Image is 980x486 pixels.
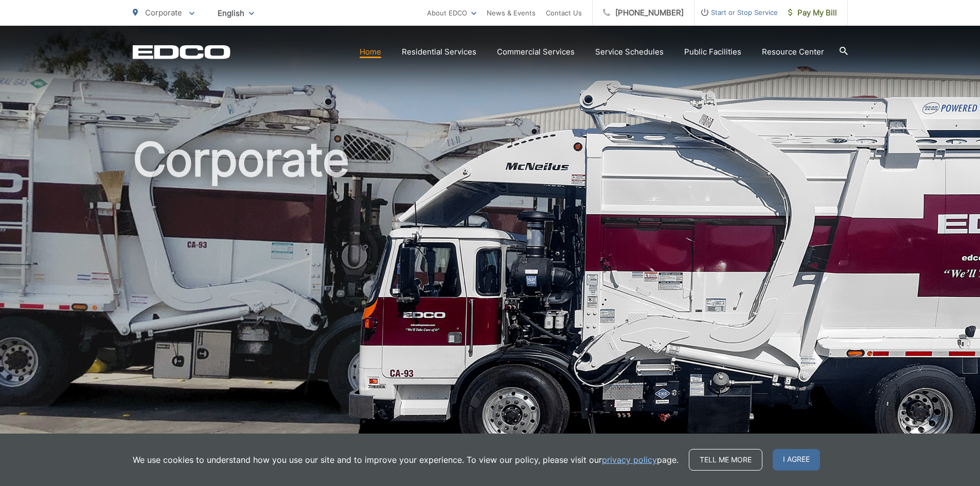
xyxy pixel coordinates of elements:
span: English [210,4,262,22]
h1: Corporate [133,134,848,459]
a: Service Schedules [595,46,664,58]
a: Residential Services [402,46,476,58]
a: Commercial Services [497,46,575,58]
p: We use cookies to understand how you use our site and to improve your experience. To view our pol... [133,454,679,466]
a: privacy policy [602,454,657,466]
a: Public Facilities [684,46,741,58]
a: Home [360,46,381,58]
a: Resource Center [762,46,824,58]
a: Tell me more [689,449,762,471]
span: Pay My Bill [788,7,837,19]
span: I agree [773,449,820,471]
a: EDCD logo. Return to the homepage. [133,45,230,59]
a: News & Events [487,7,536,19]
a: About EDCO [427,7,476,19]
a: Contact Us [546,7,582,19]
span: Corporate [145,8,182,17]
